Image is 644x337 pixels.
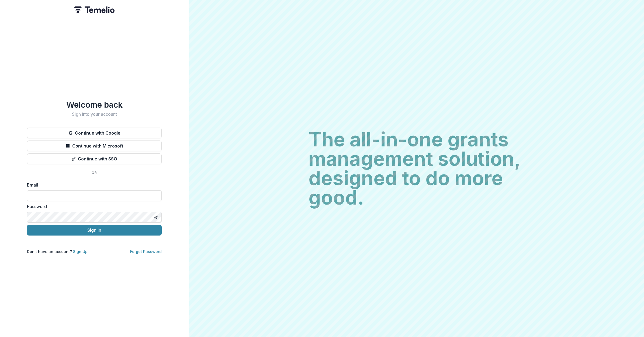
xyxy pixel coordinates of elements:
[73,249,88,254] a: Sign Up
[27,141,162,151] button: Continue with Microsoft
[27,153,162,164] button: Continue with SSO
[27,128,162,138] button: Continue with Google
[130,249,162,254] a: Forgot Password
[74,6,115,13] img: Temelio
[27,182,158,188] label: Email
[27,225,162,236] button: Sign In
[27,203,158,210] label: Password
[152,213,161,222] button: Toggle password visibility
[27,100,162,110] h1: Welcome back
[27,112,162,117] h2: Sign into your account
[27,249,88,254] p: Don't have an account?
